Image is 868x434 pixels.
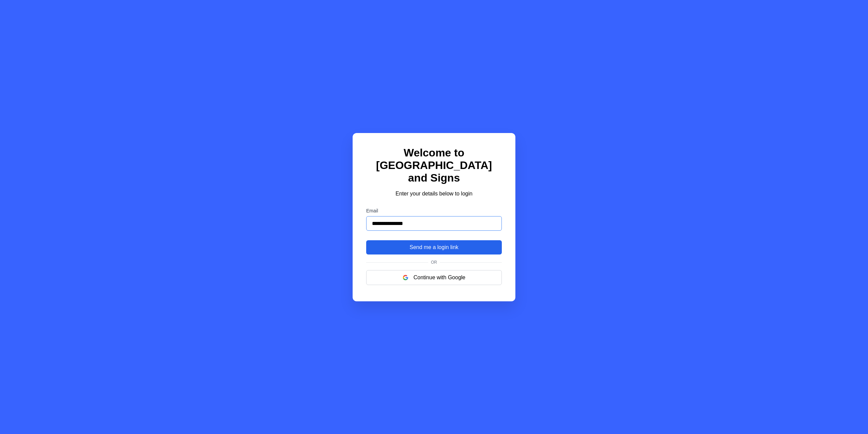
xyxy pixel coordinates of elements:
h1: Welcome to [GEOGRAPHIC_DATA] and Signs [366,147,502,184]
img: google logo [403,275,408,280]
span: Or [428,260,440,265]
p: Enter your details below to login [366,190,502,198]
button: Continue with Google [366,270,502,285]
button: Send me a login link [366,240,502,254]
label: Email [366,208,502,213]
